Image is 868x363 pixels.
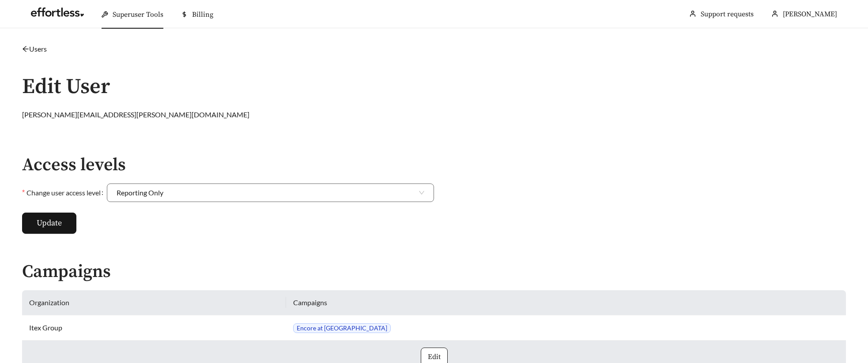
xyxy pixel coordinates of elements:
[22,155,434,175] h2: Access levels
[192,10,213,19] span: Billing
[113,10,163,19] span: Superuser Tools
[428,352,441,362] span: Edit
[783,10,837,19] span: [PERSON_NAME]
[22,262,846,281] h2: Campaigns
[37,217,62,229] span: Update
[22,290,286,315] th: Organization
[701,10,754,19] a: Support requests
[22,45,47,53] a: arrow-leftUsers
[293,323,391,333] span: Encore at [GEOGRAPHIC_DATA]
[286,290,846,315] th: Campaigns
[22,315,286,341] td: Itex Group
[22,45,29,52] span: arrow-left
[22,213,76,234] button: Update
[117,184,424,202] span: Reporting Only
[22,183,107,202] label: Change user access level
[22,109,846,120] div: [PERSON_NAME][EMAIL_ADDRESS][PERSON_NAME][DOMAIN_NAME]
[22,75,846,99] h1: Edit User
